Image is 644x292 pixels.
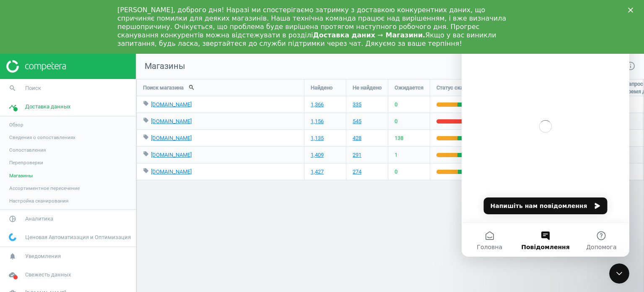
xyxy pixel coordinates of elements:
span: 0 [395,118,397,125]
a: [DOMAIN_NAME] [151,152,192,158]
a: 1,135 [311,134,324,142]
a: [DOMAIN_NAME] [151,135,192,141]
button: search [184,80,200,95]
iframe: Intercom live chat [462,8,629,257]
img: wGWNvw8QSZomAAAAABJRU5ErkJggg== [9,233,16,241]
i: notifications [5,248,21,264]
a: [DOMAIN_NAME] [151,101,192,108]
img: ajHJNr6hYgQAAAAASUVORK5CYII= [6,60,66,73]
span: Настройка сканирования [9,197,68,204]
span: Перепроверки [9,159,43,166]
i: search [5,80,21,96]
a: 274 [353,168,361,176]
span: Доставка данных [25,103,70,110]
iframe: Intercom live chat [609,263,629,284]
span: Ожидается [395,84,423,92]
span: Свежесть данных [25,271,71,279]
span: 0 [395,168,397,176]
span: Аналитика [25,215,53,223]
a: 291 [353,151,361,159]
span: Сведения о сопоставлениях [9,134,75,141]
i: cloud_done [5,267,21,283]
a: 428 [353,134,361,142]
b: Доставка даних ⇾ Магазини. [313,31,425,39]
span: Обзор [9,121,23,128]
span: Уведомления [25,253,61,260]
a: 1,366 [311,101,324,108]
span: Статус сканирования [436,84,490,92]
a: [DOMAIN_NAME] [151,168,192,175]
span: Ассортиментное пересечение [9,185,80,192]
i: local_offer [143,168,149,174]
span: Найдено [311,84,332,92]
span: Сопоставления [9,147,46,153]
i: local_offer [143,134,149,140]
div: Закрити [628,8,636,13]
i: info_outline [626,61,636,71]
i: pie_chart_outlined [5,211,21,227]
a: [DOMAIN_NAME] [151,118,192,124]
div: Поиск магазина [137,79,304,96]
span: 138 [395,134,403,142]
a: 545 [353,118,361,125]
a: 1,427 [311,168,324,176]
a: 1,156 [311,118,324,125]
a: 335 [353,101,361,108]
span: Ценовая Автоматизация и Оптимизация [25,234,131,241]
a: 1,409 [311,151,324,159]
span: 0 [395,101,397,108]
span: Не найдено [353,84,382,92]
span: Магазины [9,172,33,179]
i: timeline [5,99,21,115]
i: local_offer [143,117,149,123]
span: Поиск [25,84,41,92]
a: info_outline [626,61,636,72]
i: local_offer [143,151,149,157]
span: 1 [395,151,397,159]
span: Магазины [136,61,185,72]
div: [PERSON_NAME], доброго дня! Наразі ми спостерігаємо затримку з доставкою конкурентних даних, що с... [117,6,513,48]
i: local_offer [143,100,149,106]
